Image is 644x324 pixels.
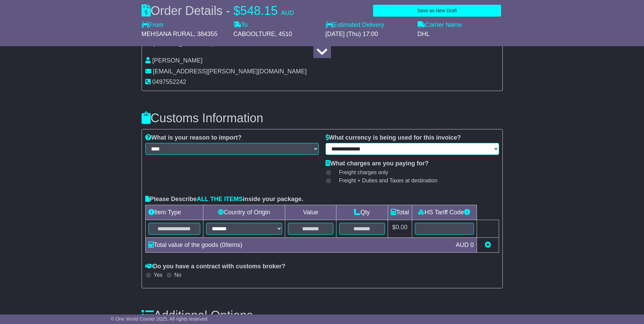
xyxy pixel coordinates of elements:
span: 0.00 [395,224,407,231]
label: What currency is being used for this invoice? [326,134,461,142]
td: Qty [336,205,388,220]
td: Value [285,205,336,220]
span: , 4510 [275,31,292,37]
td: HS Tariff Code [412,205,477,220]
span: [PERSON_NAME] [152,57,203,64]
span: 0497552242 [152,78,186,85]
span: , 384355 [194,31,218,37]
div: Order Details - [142,3,294,18]
td: $ [388,220,412,237]
span: 0 [470,241,474,248]
td: Item Type [145,205,203,220]
label: To [234,21,248,29]
label: From [142,21,164,29]
span: 0 [222,241,225,248]
label: Do you have a contract with customs broker? [145,263,286,270]
span: ALL THE ITEMS [197,196,243,202]
td: Country of Origin [203,205,285,220]
div: Total value of the goods ( Items) [145,240,453,250]
span: CABOOLTURE [234,31,275,37]
label: What is your reason to import? [145,134,242,142]
span: AUD [456,241,468,248]
button: Save as New Draft [373,5,501,17]
label: No [174,272,181,278]
span: MEHSANA RURAL [142,31,194,37]
label: What charges are you paying for? [326,160,429,167]
div: DHL [418,31,503,38]
label: Freight charges only [331,169,388,176]
span: 548.15 [240,4,278,18]
label: Carrier Name [418,21,462,29]
span: [EMAIL_ADDRESS][PERSON_NAME][DOMAIN_NAME] [153,68,307,75]
label: Estimated Delivery [326,21,411,29]
h3: Customs Information [142,111,503,125]
span: © One World Courier 2025. All rights reserved. [111,316,209,322]
td: Total [388,205,412,220]
h3: Additional Options [142,309,503,322]
span: Freight + Duties and Taxes at destination [339,177,438,184]
label: Yes [154,272,163,278]
span: $ [234,4,240,18]
div: [DATE] (Thu) 17:00 [326,31,411,38]
a: Add new item [485,241,491,248]
label: Please Describe inside your package. [145,196,303,203]
span: AUD [281,10,294,16]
